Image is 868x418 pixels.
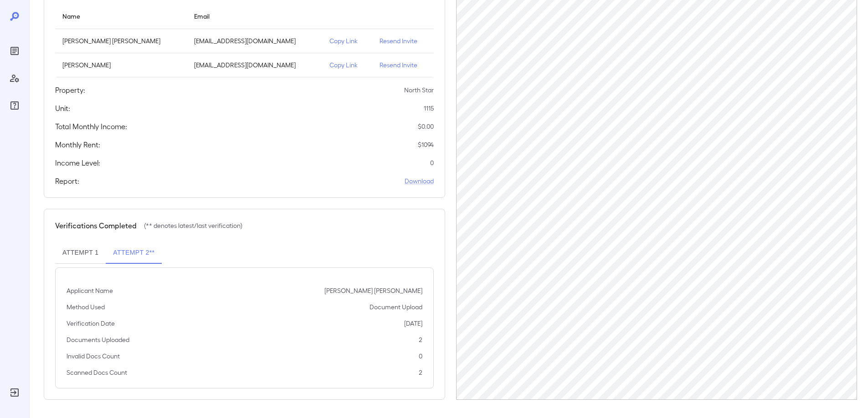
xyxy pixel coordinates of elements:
[55,157,100,168] h5: Income Level:
[62,36,180,45] p: [PERSON_NAME] [PERSON_NAME]
[404,86,434,95] p: North Star
[55,3,187,29] th: Name
[419,368,422,377] p: 2
[144,221,242,230] p: (** denotes latest/last verification)
[7,44,22,58] div: Reports
[418,122,434,131] p: $ 0.00
[106,242,162,264] button: Attempt 2**
[419,352,422,361] p: 0
[55,103,70,114] h5: Unit:
[55,242,106,264] button: Attempt 1
[194,60,315,70] p: [EMAIL_ADDRESS][DOMAIN_NAME]
[430,158,434,167] p: 0
[194,36,315,45] p: [EMAIL_ADDRESS][DOMAIN_NAME]
[55,139,100,150] h5: Monthly Rent:
[7,385,22,400] div: Log Out
[424,104,434,113] p: 1115
[67,319,115,328] p: Verification Date
[7,71,22,86] div: Manage Users
[67,302,105,312] p: Method Used
[324,286,422,295] p: [PERSON_NAME] [PERSON_NAME]
[329,60,365,70] p: Copy Link
[67,286,113,295] p: Applicant Name
[418,140,434,149] p: $ 1094
[370,302,422,312] p: Document Upload
[67,335,129,344] p: Documents Uploaded
[55,220,137,231] h5: Verifications Completed
[55,85,85,96] h5: Property:
[405,176,434,186] a: Download
[67,368,127,377] p: Scanned Docs Count
[55,176,79,186] h5: Report:
[187,3,323,29] th: Email
[380,36,426,45] p: Resend Invite
[55,3,434,77] table: simple table
[67,352,120,361] p: Invalid Docs Count
[329,36,365,45] p: Copy Link
[62,60,180,70] p: [PERSON_NAME]
[55,121,127,132] h5: Total Monthly Income:
[7,98,22,113] div: FAQ
[380,60,426,70] p: Resend Invite
[419,335,422,344] p: 2
[404,319,422,328] p: [DATE]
